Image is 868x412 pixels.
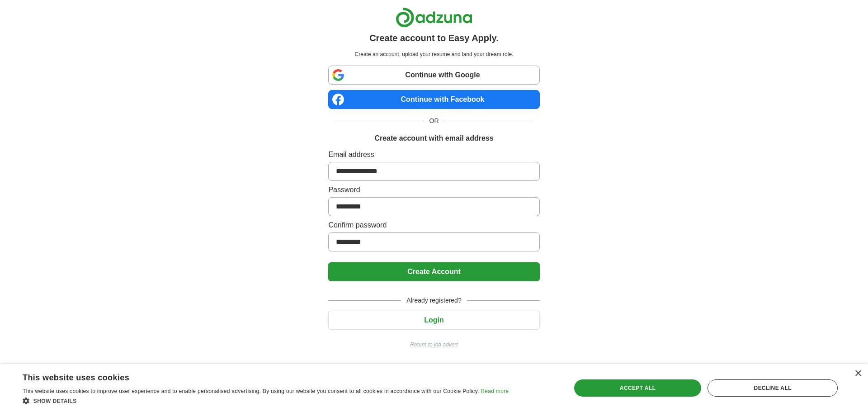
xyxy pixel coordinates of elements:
[424,116,444,126] span: OR
[574,379,702,397] div: Accept all
[328,311,539,330] button: Login
[854,370,861,377] div: Close
[23,388,479,394] span: This website uses cookies to improve user experience and to enable personalised advertising. By u...
[369,31,499,45] h1: Create account to Easy Apply.
[328,90,539,109] a: Continue with Facebook
[328,341,539,349] a: Return to job advert
[396,7,472,28] img: Adzuna logo
[33,398,77,404] span: Show details
[328,66,539,85] a: Continue with Google
[23,396,509,405] div: Show details
[330,50,538,58] p: Create an account, upload your resume and land your dream role.
[481,388,509,394] a: Read more, opens a new window
[401,296,467,305] span: Already registered?
[328,220,539,231] label: Confirm password
[328,262,539,281] button: Create Account
[708,379,838,397] div: Decline all
[328,316,539,324] a: Login
[23,369,486,383] div: This website uses cookies
[328,149,539,160] label: Email address
[374,133,493,144] h1: Create account with email address
[328,185,539,195] label: Password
